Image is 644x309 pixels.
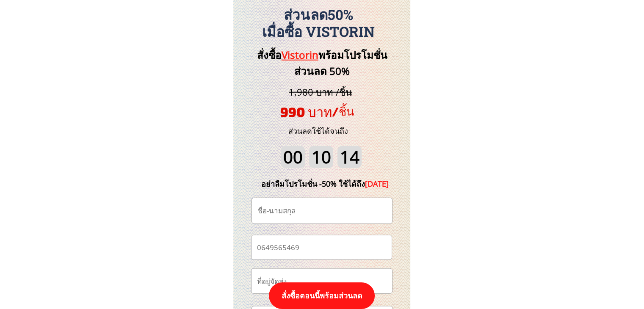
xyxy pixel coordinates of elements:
h3: ส่วนลด50% เมื่อซื้อ Vistorin [229,6,408,40]
h3: ส่วนลดใช้ได้จนถึง [277,125,359,137]
div: อย่าลืมโปรโมชั่น -50% ใช้ได้ถึง [249,178,402,190]
span: [DATE] [365,179,389,189]
input: เบอร์โทรศัพท์ [255,235,388,259]
span: 1,980 บาท /ชิ้น [289,86,352,98]
span: Vistorin [282,48,318,62]
input: ชื่อ-นามสกุล [255,198,389,223]
span: /ชิ้น [332,104,354,118]
p: สั่งซื้อตอนนี้พร้อมส่วนลด [269,282,375,309]
h3: สั่งซื้อ พร้อมโปรโมชั่นส่วนลด 50% [243,47,401,80]
input: ที่อยู่จัดส่ง [255,269,389,293]
span: 990 บาท [280,104,332,119]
